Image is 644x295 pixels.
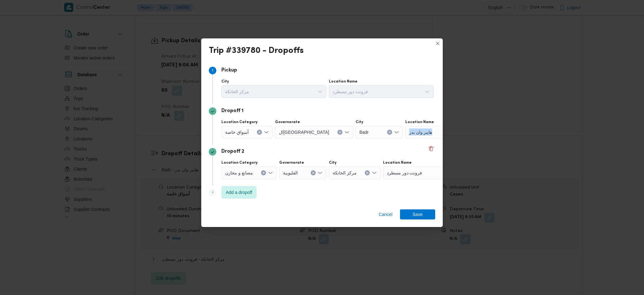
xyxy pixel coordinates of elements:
[318,170,323,175] button: Open list of options
[257,130,262,135] button: Clear input
[275,120,300,125] label: Governorate
[376,209,395,219] button: Cancel
[400,209,435,219] button: Save
[221,120,258,125] label: Location Category
[226,189,252,196] span: Add a dropoff
[221,107,243,115] p: Dropoff 1
[365,170,370,175] button: Clear input
[221,79,229,84] label: City
[261,170,266,175] button: Clear input
[211,110,214,113] svg: Step 2 is complete
[427,145,435,152] button: Delete
[394,130,399,135] button: Open list of options
[434,40,441,47] button: Closes this modal window
[221,186,257,199] button: Add a dropoff
[279,128,329,135] span: ال[GEOGRAPHIC_DATA]
[344,130,349,135] button: Open list of options
[225,169,253,176] span: مصانع و مخازن
[359,128,369,135] span: Badr
[221,160,258,165] label: Location Category
[318,89,323,94] button: Open list of options
[425,89,430,94] button: Open list of options
[383,160,412,165] label: Location Name
[225,88,249,95] span: مركز الخانكة
[329,160,336,165] label: City
[211,150,214,154] svg: Step 3 is complete
[387,130,392,135] button: Clear input
[413,209,423,219] span: Save
[212,69,213,72] span: 1
[264,130,269,135] button: Open list of options
[329,79,358,84] label: Location Name
[209,46,304,56] div: Trip #339780 - Dropoffs
[405,120,434,125] label: Location Name
[211,190,214,194] span: 4
[337,130,342,135] button: Clear input
[279,160,304,165] label: Governorate
[225,128,249,135] span: أسواق خاصة
[283,169,298,176] span: القليوبية
[221,67,237,74] p: Pickup
[387,169,422,176] span: فرونت دور مسطرد
[409,128,432,135] span: هايبر وان بدر
[333,88,368,95] span: فرونت دور مسطرد
[311,170,316,175] button: Clear input
[379,211,392,218] span: Cancel
[333,169,357,176] span: مركز الخانكة
[268,170,273,175] button: Open list of options
[221,148,244,156] p: Dropoff 2
[372,170,377,175] button: Open list of options
[356,120,363,125] label: City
